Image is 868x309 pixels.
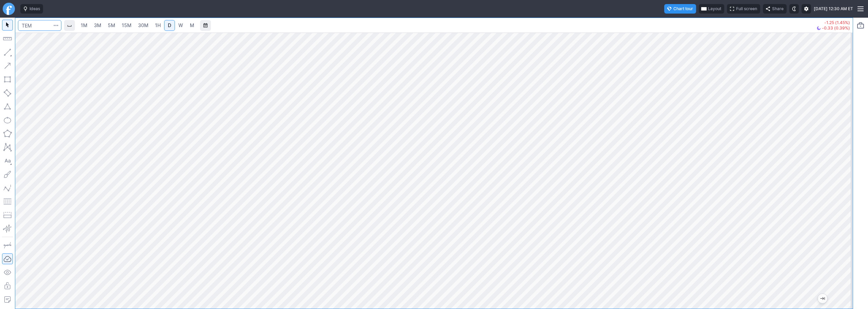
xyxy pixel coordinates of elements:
[175,20,186,31] a: W
[2,253,13,264] button: Drawings Autosave: On
[817,21,850,25] p: -1.25 (1.45%)
[64,20,75,31] button: Interval
[94,22,101,28] span: 3M
[772,5,784,12] span: Share
[186,20,197,31] a: M
[178,22,183,28] span: W
[18,20,61,31] input: Search
[2,294,13,305] button: Add note
[2,74,13,85] button: Rectangle
[2,60,13,71] button: Arrow
[2,47,13,58] button: Line
[2,196,13,207] button: Fibonacci retracements
[155,22,161,28] span: 1H
[2,142,13,153] button: XABCD
[91,20,104,31] a: 3M
[2,281,13,291] button: Lock drawings
[763,4,787,14] button: Share
[2,267,13,278] button: Hide drawings
[822,26,850,30] span: -0.33 (0.39%)
[789,4,799,14] button: Toggle dark mode
[802,4,811,14] button: Settings
[81,22,87,28] span: 1M
[664,4,696,14] button: Chart tour
[855,20,866,31] button: Portfolio watchlist
[122,22,132,28] span: 15M
[135,20,152,31] a: 30M
[78,20,91,31] a: 1M
[2,88,13,98] button: Rotated rectangle
[814,5,853,12] span: [DATE] 12:30 AM ET
[699,4,724,14] button: Layout
[2,128,13,139] button: Polygon
[190,22,194,28] span: M
[152,20,164,31] a: 1H
[2,33,13,44] button: Measure
[168,22,171,28] span: D
[3,3,15,15] a: Finviz.com
[727,4,760,14] button: Full screen
[2,182,13,193] button: Elliott waves
[2,20,13,31] button: Mouse
[2,155,13,166] button: Text
[105,20,118,31] a: 5M
[164,20,175,31] a: D
[108,22,115,28] span: 5M
[673,5,693,12] span: Chart tour
[51,20,61,31] button: Search
[200,20,211,31] button: Range
[2,240,13,251] button: Drawing mode: Single
[2,115,13,125] button: Ellipse
[736,5,757,12] span: Full screen
[29,5,40,12] span: Ideas
[2,210,13,220] button: Position
[20,4,43,14] button: Ideas
[2,101,13,112] button: Triangle
[2,223,13,234] button: Anchored VWAP
[708,5,721,12] span: Layout
[818,294,827,303] button: Jump to the most recent bar
[138,22,149,28] span: 30M
[119,20,135,31] a: 15M
[2,169,13,180] button: Brush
